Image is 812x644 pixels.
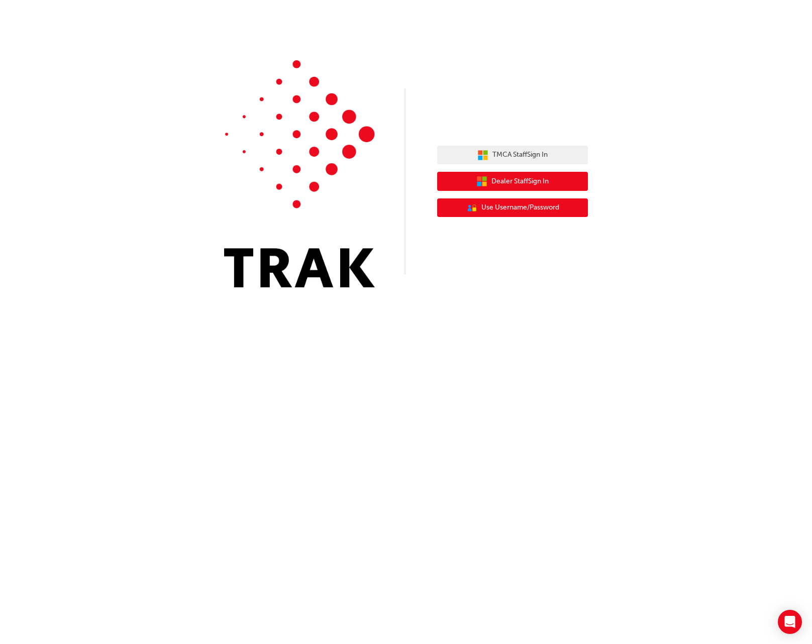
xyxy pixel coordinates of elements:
[491,176,549,187] span: Dealer Staff Sign In
[481,202,559,213] span: Use Username/Password
[437,198,588,218] button: Use Username/Password
[492,149,548,161] span: TMCA Staff Sign In
[437,172,588,191] button: Dealer StaffSign In
[437,146,588,165] button: TMCA StaffSign In
[224,60,375,287] img: Trak
[778,610,802,634] div: Open Intercom Messenger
